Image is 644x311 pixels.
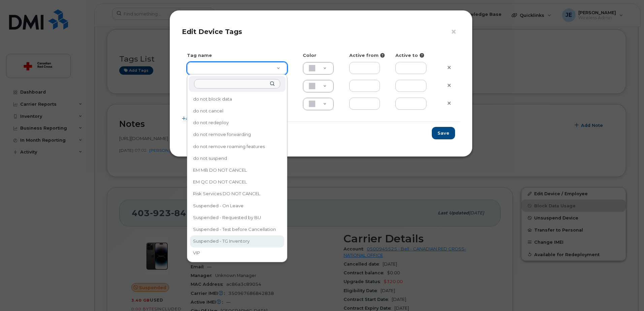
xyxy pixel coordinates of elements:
div: do not redeploy [191,117,284,128]
div: Suspended - TG Inventory [191,236,284,246]
div: Risk Services DO NOT CANCEL [191,189,284,199]
div: do not cancel [191,106,284,116]
div: do not suspend [191,153,284,164]
div: do not remove forwarding [191,130,284,140]
div: Suspended - Requested by BU [191,212,284,223]
div: Suspended - Test before Cancellation [191,224,284,235]
div: EM MB DO NOT CANCEL [191,165,284,175]
div: do not block data [191,94,284,104]
div: VIP [191,248,284,258]
div: do not remove roaming features [191,141,284,152]
div: EM QC DO NOT CANCEL [191,177,284,187]
div: Suspended - On Leave [191,201,284,211]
